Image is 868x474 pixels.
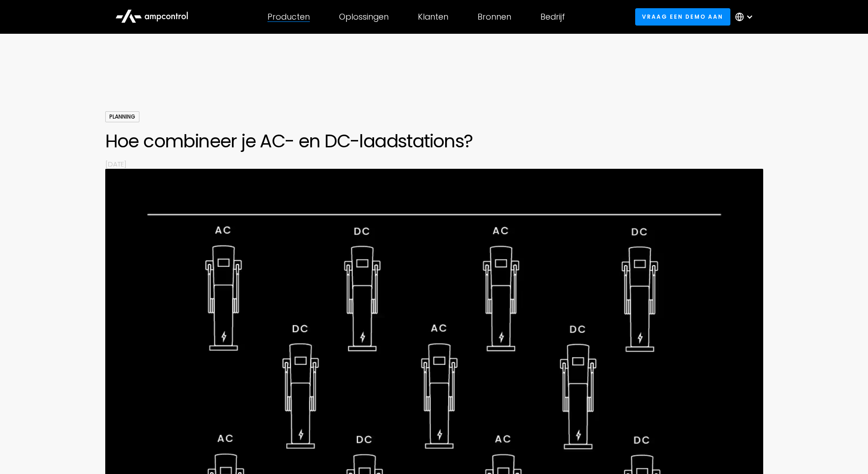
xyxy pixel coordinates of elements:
[109,113,135,120] font: Planning
[418,12,448,22] div: Klanten
[339,11,389,22] font: Oplossingen
[478,11,511,22] font: Bronnen
[540,12,565,22] div: Bedrijf
[267,12,310,22] div: Producten
[105,159,127,169] font: [DATE]
[339,12,389,22] div: Oplossingen
[478,12,511,22] div: Bronnen
[540,11,565,22] font: Bedrijf
[105,128,473,154] font: Hoe combineer je AC- en DC-laadstations?
[642,13,723,21] font: Vraag een demo aan
[635,8,730,25] a: Vraag een demo aan
[267,11,310,22] font: Producten
[418,11,448,22] font: Klanten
